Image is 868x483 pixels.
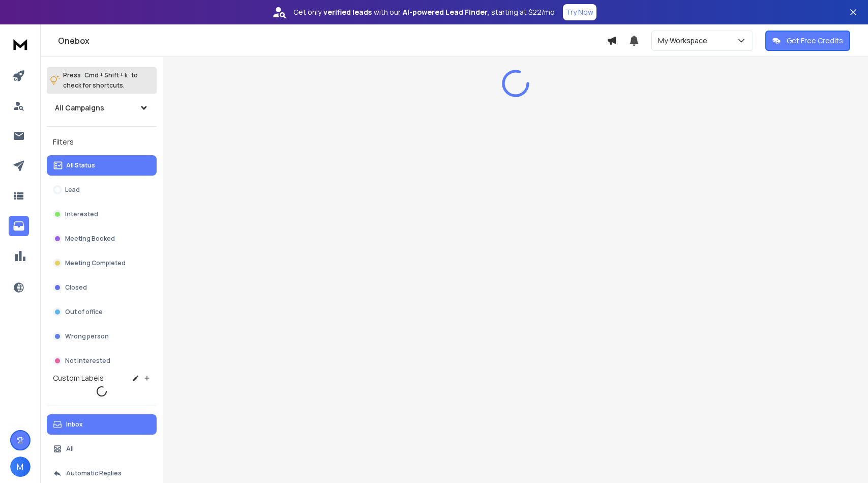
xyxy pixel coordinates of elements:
strong: AI-powered Lead Finder, [403,7,489,17]
button: Wrong person [47,326,157,347]
p: Wrong person [65,332,109,340]
button: Not Interested [47,351,157,371]
strong: verified leads [323,7,372,17]
p: Automatic Replies [66,469,122,477]
button: All Status [47,155,157,176]
button: Get Free Credits [765,31,850,51]
button: M [10,457,31,477]
button: Meeting Booked [47,229,157,249]
p: Press to check for shortcuts. [63,70,138,91]
h3: Filters [47,135,157,149]
p: Meeting Completed [65,259,126,267]
p: All Status [66,161,95,169]
h1: All Campaigns [55,103,104,113]
p: All [66,445,74,453]
button: Meeting Completed [47,253,157,273]
button: All [47,439,157,459]
p: Not Interested [65,357,110,365]
p: Closed [65,283,87,292]
h1: Onebox [58,35,607,47]
p: Out of office [65,308,103,316]
p: Inbox [66,420,83,429]
p: Interested [65,210,98,218]
button: Interested [47,204,157,224]
p: Meeting Booked [65,235,115,243]
button: Try Now [563,4,596,20]
h3: Custom Labels [53,373,104,383]
p: Get Free Credits [787,36,843,46]
button: Out of office [47,302,157,322]
button: Closed [47,277,157,298]
button: Inbox [47,414,157,435]
button: All Campaigns [47,98,157,118]
button: Lead [47,180,157,200]
p: Get only with our starting at $22/mo [293,7,555,17]
p: My Workspace [658,36,711,46]
p: Try Now [566,7,593,17]
p: Lead [65,186,80,194]
span: Cmd + Shift + k [83,69,129,81]
img: logo [10,35,31,53]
